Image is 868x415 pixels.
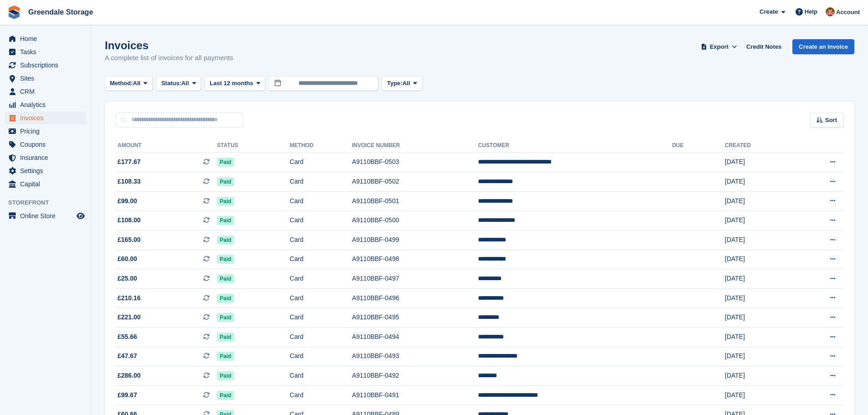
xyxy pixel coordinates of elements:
td: [DATE] [725,347,793,366]
span: Insurance [20,151,75,164]
span: £99.67 [118,390,137,400]
td: A9110BBF-0500 [352,211,478,231]
td: [DATE] [725,153,793,172]
button: Type: All [382,76,422,91]
a: menu [5,85,86,98]
button: Last 12 months [205,76,265,91]
span: £177.67 [118,157,141,167]
td: [DATE] [725,250,793,269]
td: A9110BBF-0498 [352,250,478,269]
span: Paid [217,197,234,206]
span: All [402,79,410,88]
span: Paid [217,158,234,167]
img: Justin Swingler [826,7,835,16]
td: [DATE] [725,308,793,328]
button: Method: All [105,76,153,91]
span: Home [20,32,75,45]
td: A9110BBF-0497 [352,269,478,289]
td: [DATE] [725,231,793,250]
a: menu [5,32,86,45]
td: Card [290,211,352,231]
span: £25.00 [118,274,137,283]
span: Paid [217,216,234,225]
th: Method [290,138,352,153]
td: [DATE] [725,269,793,289]
span: £286.00 [118,371,141,380]
td: Card [290,269,352,289]
span: Settings [20,164,75,177]
a: menu [5,59,86,72]
span: Type: [387,79,402,88]
img: stora-icon-8386f47178a22dfd0bd8f6a31ec36ba5ce8667c1dd55bd0f319d3a0aa187defe.svg [7,5,21,19]
button: Status: All [156,76,201,91]
span: Pricing [20,125,75,138]
a: menu [5,151,86,164]
a: Preview store [75,210,86,221]
span: Paid [217,391,234,400]
span: Paid [217,274,234,283]
span: Paid [217,236,234,245]
span: CRM [20,85,75,98]
span: Method: [110,79,133,88]
span: All [133,79,141,88]
th: Invoice Number [352,138,478,153]
span: £47.67 [118,351,137,361]
td: Card [290,250,352,269]
td: A9110BBF-0492 [352,366,478,386]
td: Card [290,366,352,386]
td: [DATE] [725,211,793,231]
td: Card [290,191,352,211]
a: menu [5,112,86,124]
span: £60.00 [118,254,137,264]
td: A9110BBF-0501 [352,191,478,211]
a: menu [5,125,86,138]
td: A9110BBF-0499 [352,231,478,250]
td: [DATE] [725,172,793,192]
span: £165.00 [118,235,141,245]
th: Amount [116,138,217,153]
span: Paid [217,255,234,264]
span: £210.16 [118,293,141,303]
span: £108.00 [118,215,141,225]
span: Online Store [20,210,75,222]
a: Greendale Storage [25,5,97,20]
a: Credit Notes [743,39,785,54]
span: Paid [217,371,234,380]
th: Status [217,138,289,153]
a: menu [5,178,86,190]
td: Card [290,172,352,192]
span: Help [805,7,817,16]
td: [DATE] [725,328,793,347]
span: Export [710,42,729,51]
td: Card [290,231,352,250]
span: £99.00 [118,196,137,206]
span: All [181,79,189,88]
td: Card [290,385,352,405]
td: Card [290,153,352,172]
td: A9110BBF-0503 [352,153,478,172]
td: A9110BBF-0494 [352,328,478,347]
span: Storefront [8,198,91,207]
p: A complete list of invoices for all payments [105,53,233,63]
td: [DATE] [725,288,793,308]
span: Paid [217,294,234,303]
span: Invoices [20,112,75,124]
a: menu [5,210,86,222]
th: Customer [478,138,672,153]
span: Create [760,7,778,16]
td: Card [290,308,352,328]
a: menu [5,46,86,58]
td: A9110BBF-0495 [352,308,478,328]
span: Analytics [20,98,75,111]
span: Account [836,8,860,17]
span: Status: [161,79,181,88]
td: Card [290,288,352,308]
td: A9110BBF-0493 [352,347,478,366]
a: menu [5,164,86,177]
span: Paid [217,333,234,342]
span: Capital [20,178,75,190]
a: menu [5,138,86,151]
span: Paid [217,352,234,361]
button: Export [699,39,739,54]
td: Card [290,347,352,366]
